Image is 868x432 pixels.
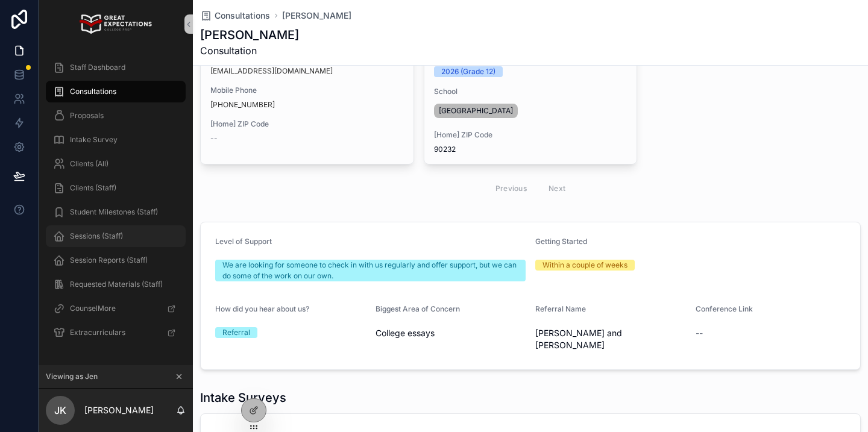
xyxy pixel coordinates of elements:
a: Staff Dashboard [46,57,186,78]
span: Clients (All) [70,159,108,169]
p: [PERSON_NAME] [84,404,154,416]
span: Conference Link [696,304,753,313]
span: How did you hear about us? [215,304,309,313]
a: Sessions (Staff) [46,225,186,247]
a: Clients (All) [46,153,186,175]
span: Proposals [70,111,104,121]
span: -- [696,327,703,339]
a: Consultations [200,10,270,22]
div: 2026 (Grade 12) [441,66,495,77]
h1: Intake Surveys [200,389,286,406]
span: Sessions (Staff) [70,231,123,241]
a: Consultations [46,81,186,102]
span: Consultation [200,43,299,58]
span: Level of Support [215,237,272,246]
span: Biggest Area of Concern [376,304,460,313]
span: Getting Started [535,237,587,246]
span: -- [210,134,218,143]
div: We are looking for someone to check in with us regularly and offer support, but we can do some of... [222,260,518,281]
h1: [PERSON_NAME] [200,27,299,43]
a: Clients (Staff) [46,177,186,199]
span: Clients (Staff) [70,183,116,193]
span: Referral Name [535,304,586,313]
span: Student Milestones (Staff) [70,207,158,217]
span: Staff Dashboard [70,63,125,72]
a: Extracurriculars [46,322,186,343]
span: Requested Materials (Staff) [70,280,163,289]
span: School [434,87,627,96]
a: Student Milestones (Staff) [46,201,186,223]
span: Mobile Phone [210,86,404,95]
span: Viewing as Jen [46,372,98,381]
span: Intake Survey [70,135,118,145]
span: [PERSON_NAME] and [PERSON_NAME] [535,327,686,351]
span: 90232 [434,145,627,154]
a: Session Reports (Staff) [46,249,186,271]
span: Consultations [70,87,116,96]
span: [GEOGRAPHIC_DATA] [439,106,513,116]
span: Extracurriculars [70,328,125,337]
a: Requested Materials (Staff) [46,274,186,295]
span: [Home] ZIP Code [210,119,404,129]
a: Intake Survey [46,129,186,151]
div: scrollable content [39,48,193,359]
span: College essays [376,327,526,339]
a: Proposals [46,105,186,127]
a: [PHONE_NUMBER] [210,100,275,110]
span: JK [54,403,66,418]
img: App logo [80,14,151,34]
div: Referral [222,327,250,338]
div: Within a couple of weeks [542,260,627,271]
a: CounselMore [46,298,186,319]
a: [PERSON_NAME] [282,10,351,22]
span: [Home] ZIP Code [434,130,627,140]
span: Consultations [215,10,270,22]
a: [EMAIL_ADDRESS][DOMAIN_NAME] [210,66,333,76]
span: CounselMore [70,304,116,313]
span: Session Reports (Staff) [70,255,148,265]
